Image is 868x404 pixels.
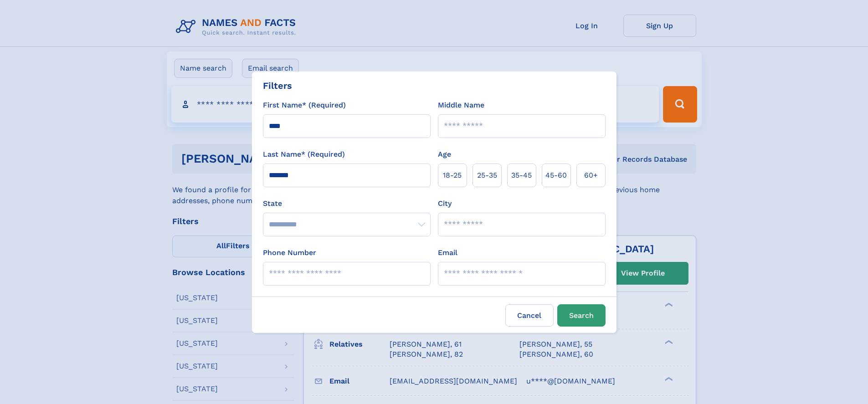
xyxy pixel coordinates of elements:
span: 45‑60 [545,170,567,181]
label: Phone Number [263,247,316,258]
label: First Name* (Required) [263,100,346,111]
label: State [263,198,431,209]
label: Last Name* (Required) [263,149,345,160]
span: 25‑35 [477,170,497,181]
label: City [438,198,452,209]
span: 35‑45 [511,170,532,181]
span: 18‑25 [443,170,462,181]
button: Search [557,304,606,327]
span: 60+ [584,170,598,181]
label: Cancel [505,304,554,327]
div: Filters [263,79,292,92]
label: Email [438,247,457,258]
label: Age [438,149,451,160]
label: Middle Name [438,100,484,111]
